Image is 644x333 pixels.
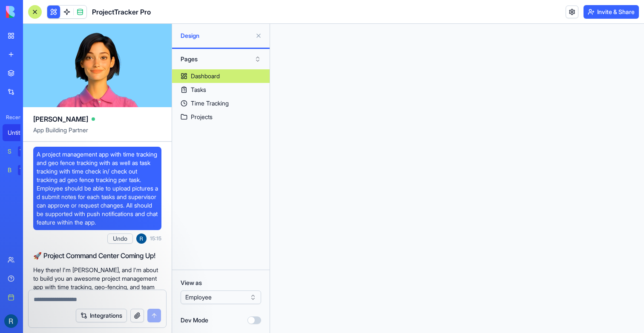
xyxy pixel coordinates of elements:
img: logo [6,6,59,18]
span: Recent [3,114,20,121]
div: Social Media Content Generator [8,147,12,156]
span: A project management app with time tracking and geo fence tracking with as well as task tracking ... [37,150,158,227]
button: Invite & Share [584,5,639,19]
a: Social Media Content GeneratorTRY [3,143,37,160]
span: [PERSON_NAME] [33,114,88,124]
p: Hey there! I'm [PERSON_NAME], and I'm about to build you an awesome project management app with t... [33,266,161,300]
a: Projects [172,110,270,124]
div: Projects [191,113,213,121]
button: Integrations [76,309,127,322]
div: TRY [18,165,32,175]
div: Time Tracking [191,99,229,108]
a: Blog Generation ProTRY [3,162,37,179]
button: Pages [176,52,265,66]
h1: ProjectTracker Pro [92,7,151,17]
div: Blog Generation Pro [8,166,12,174]
div: Tasks [191,85,206,94]
a: Time Tracking [172,97,270,110]
div: Dashboard [191,72,220,80]
span: Design [181,31,252,40]
div: Untitled App [8,128,32,137]
img: ACg8ocJpPqjXOKIlQ-q6uz-eCR9CboGz0M9MD6vYM8MM0Teu6JOS6w=s96-c [4,314,18,328]
iframe: Intercom notifications message [121,269,292,329]
div: TRY [18,146,32,157]
a: Tasks [172,83,270,97]
span: 15:15 [150,235,161,242]
img: ACg8ocJpPqjXOKIlQ-q6uz-eCR9CboGz0M9MD6vYM8MM0Teu6JOS6w=s96-c [136,233,147,244]
a: Dashboard [172,69,270,83]
span: App Building Partner [33,126,161,141]
h2: 🚀 Project Command Center Coming Up! [33,250,161,261]
a: Untitled App [3,124,37,141]
button: Undo [107,233,133,244]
